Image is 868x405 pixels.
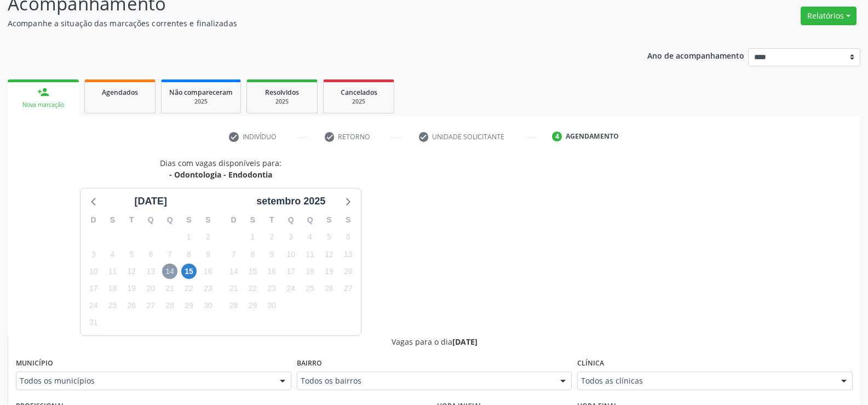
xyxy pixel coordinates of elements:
div: D [224,212,243,229]
span: Todos as clínicas [581,375,830,386]
span: terça-feira, 5 de agosto de 2025 [124,247,139,262]
span: quarta-feira, 3 de setembro de 2025 [283,230,298,245]
span: quarta-feira, 13 de agosto de 2025 [143,264,158,279]
span: domingo, 7 de setembro de 2025 [226,247,242,262]
span: terça-feira, 23 de setembro de 2025 [264,281,279,296]
span: Todos os bairros [301,375,550,386]
span: segunda-feira, 8 de setembro de 2025 [245,247,261,262]
span: quarta-feira, 24 de setembro de 2025 [283,281,298,296]
span: segunda-feira, 4 de agosto de 2025 [105,247,120,262]
span: sábado, 27 de setembro de 2025 [341,281,356,296]
div: 2025 [331,98,386,106]
span: domingo, 21 de setembro de 2025 [226,281,242,296]
div: Q [281,212,301,229]
div: Dias com vagas disponíveis para: [160,157,281,180]
span: domingo, 31 de agosto de 2025 [86,315,101,330]
span: terça-feira, 30 de setembro de 2025 [264,298,279,313]
span: quarta-feira, 6 de agosto de 2025 [143,247,158,262]
p: Acompanhe a situação das marcações correntes e finalizadas [8,18,605,29]
label: Município [16,355,53,372]
span: domingo, 24 de agosto de 2025 [86,298,101,313]
div: S [198,212,217,229]
div: Q [301,212,320,229]
div: person_add [37,86,49,98]
span: quinta-feira, 18 de setembro de 2025 [302,264,318,279]
span: quinta-feira, 28 de agosto de 2025 [162,298,177,313]
span: segunda-feira, 11 de agosto de 2025 [105,264,120,279]
label: Clínica [577,355,604,372]
span: sábado, 30 de agosto de 2025 [200,298,216,313]
div: [DATE] [130,194,171,209]
span: sábado, 9 de agosto de 2025 [200,247,216,262]
span: segunda-feira, 1 de setembro de 2025 [245,230,261,245]
span: quarta-feira, 27 de agosto de 2025 [143,298,158,313]
span: terça-feira, 26 de agosto de 2025 [124,298,139,313]
span: sexta-feira, 1 de agosto de 2025 [181,230,197,245]
span: domingo, 14 de setembro de 2025 [226,264,242,279]
span: quarta-feira, 10 de setembro de 2025 [283,247,298,262]
span: sexta-feira, 15 de agosto de 2025 [181,264,197,279]
div: Q [141,212,160,229]
span: Agendados [102,88,138,97]
span: terça-feira, 19 de agosto de 2025 [124,281,139,296]
span: sexta-feira, 5 de setembro de 2025 [321,230,337,245]
span: Resolvidos [265,88,299,97]
p: Ano de acompanhamento [647,48,744,62]
span: domingo, 17 de agosto de 2025 [86,281,101,296]
div: - Odontologia - Endodontia [160,169,281,180]
button: Relatórios [801,7,856,25]
div: S [338,212,358,229]
div: S [320,212,339,229]
span: sábado, 23 de agosto de 2025 [200,281,216,296]
span: sexta-feira, 8 de agosto de 2025 [181,247,197,262]
span: segunda-feira, 29 de setembro de 2025 [245,298,261,313]
span: segunda-feira, 15 de setembro de 2025 [245,264,261,279]
span: sábado, 20 de setembro de 2025 [341,264,356,279]
div: T [262,212,281,229]
span: Cancelados [341,88,377,97]
div: T [122,212,141,229]
label: Bairro [297,355,322,372]
div: Nova marcação [15,101,71,109]
span: terça-feira, 2 de setembro de 2025 [264,230,279,245]
span: sexta-feira, 12 de setembro de 2025 [321,247,337,262]
div: S [103,212,122,229]
span: Não compareceram [169,88,233,97]
span: segunda-feira, 25 de agosto de 2025 [105,298,120,313]
span: domingo, 28 de setembro de 2025 [226,298,242,313]
div: 2025 [255,98,309,106]
span: quinta-feira, 25 de setembro de 2025 [302,281,318,296]
span: quinta-feira, 21 de agosto de 2025 [162,281,177,296]
span: segunda-feira, 18 de agosto de 2025 [105,281,120,296]
span: domingo, 3 de agosto de 2025 [86,247,101,262]
span: sexta-feira, 26 de setembro de 2025 [321,281,337,296]
span: terça-feira, 12 de agosto de 2025 [124,264,139,279]
span: sábado, 2 de agosto de 2025 [200,230,216,245]
span: quarta-feira, 17 de setembro de 2025 [283,264,298,279]
div: Agendamento [566,132,619,141]
span: Todos os municípios [20,375,269,386]
span: quinta-feira, 4 de setembro de 2025 [302,230,318,245]
span: sábado, 6 de setembro de 2025 [341,230,356,245]
span: domingo, 10 de agosto de 2025 [86,264,101,279]
span: sexta-feira, 22 de agosto de 2025 [181,281,197,296]
div: D [84,212,103,229]
span: sábado, 16 de agosto de 2025 [200,264,216,279]
div: setembro 2025 [252,194,330,209]
span: sexta-feira, 29 de agosto de 2025 [181,298,197,313]
span: quinta-feira, 7 de agosto de 2025 [162,247,177,262]
div: S [243,212,262,229]
span: terça-feira, 16 de setembro de 2025 [264,264,279,279]
span: terça-feira, 9 de setembro de 2025 [264,247,279,262]
span: quinta-feira, 14 de agosto de 2025 [162,264,177,279]
span: sexta-feira, 19 de setembro de 2025 [321,264,337,279]
div: Q [160,212,180,229]
span: segunda-feira, 22 de setembro de 2025 [245,281,261,296]
div: Vagas para o dia [16,336,853,347]
span: quarta-feira, 20 de agosto de 2025 [143,281,158,296]
span: sábado, 13 de setembro de 2025 [341,247,356,262]
span: [DATE] [452,336,478,347]
div: 4 [552,132,562,141]
div: 2025 [169,98,233,106]
span: quinta-feira, 11 de setembro de 2025 [302,247,318,262]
